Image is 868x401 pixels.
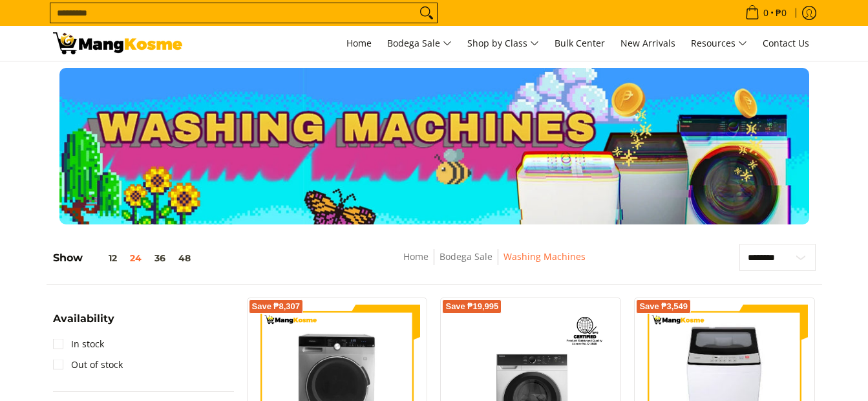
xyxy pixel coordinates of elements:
span: Save ₱3,549 [639,303,688,310]
button: 24 [123,253,148,263]
a: Resources [684,26,754,61]
span: • [741,6,790,20]
span: 0 [761,8,770,17]
a: Bodega Sale [381,26,458,61]
a: In stock [53,334,104,354]
span: Save ₱8,307 [252,303,301,310]
a: Washing Machines [503,250,586,263]
h5: Show [53,252,197,265]
span: Bodega Sale [387,36,452,52]
span: Bulk Center [555,37,605,49]
button: 36 [148,253,172,263]
a: Home [340,26,378,61]
a: Shop by Class [461,26,545,61]
nav: Breadcrumbs [309,249,679,278]
a: Bulk Center [548,26,611,61]
button: 48 [172,253,197,263]
a: Out of stock [53,354,123,375]
span: New Arrivals [620,37,675,49]
nav: Main Menu [195,26,816,61]
a: Home [403,250,429,263]
span: Contact Us [763,37,809,49]
span: Availability [53,314,114,324]
span: Resources [691,36,747,52]
button: Search [416,3,437,23]
span: ₱0 [774,8,789,17]
span: Home [346,37,372,49]
summary: Open [53,314,114,334]
img: Washing Machines l Mang Kosme: Home Appliances Warehouse Sale Partner [53,32,182,54]
span: Save ₱19,995 [445,303,498,310]
a: Contact Us [756,26,816,61]
a: Bodega Sale [439,250,492,263]
span: Shop by Class [467,36,539,52]
a: New Arrivals [614,26,682,61]
button: 12 [83,253,123,263]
